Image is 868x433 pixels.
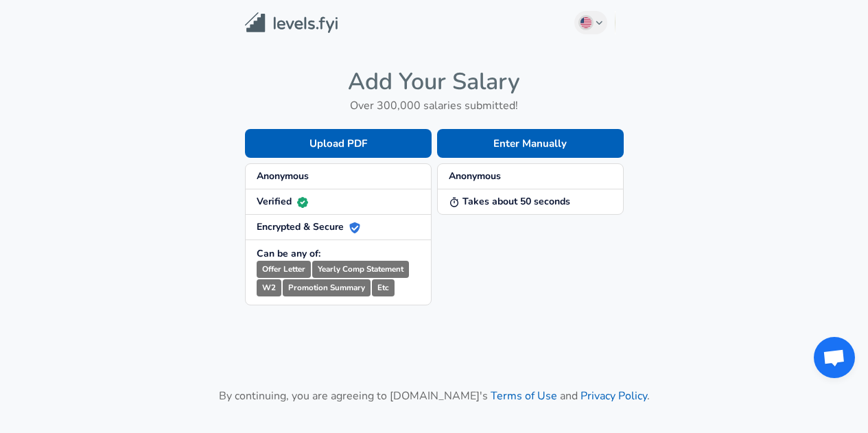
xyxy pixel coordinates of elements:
[372,279,395,296] small: Etc
[257,195,308,208] strong: Verified
[257,169,309,183] strong: Anonymous
[437,129,624,158] button: Enter Manually
[580,388,647,403] a: Privacy Policy
[574,11,607,34] button: English (US)
[257,247,320,260] strong: Can be any of:
[257,279,281,296] small: W2
[491,388,557,403] a: Terms of Use
[814,337,855,378] div: Open chat
[245,96,624,115] h6: Over 300,000 salaries submitted!
[245,129,432,158] button: Upload PDF
[283,279,371,296] small: Promotion Summary
[449,195,570,208] strong: Takes about 50 seconds
[580,17,591,28] img: English (US)
[449,169,501,183] strong: Anonymous
[257,261,311,278] small: Offer Letter
[257,220,360,233] strong: Encrypted & Secure
[312,261,409,278] small: Yearly Comp Statement
[245,67,624,96] h4: Add Your Salary
[245,12,338,34] img: Levels.fyi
